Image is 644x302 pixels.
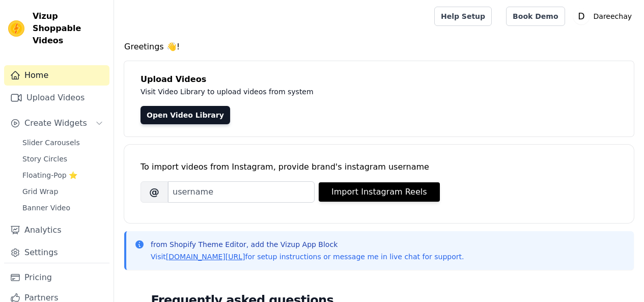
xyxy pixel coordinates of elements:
[141,181,168,203] span: @
[22,186,58,197] span: Grid Wrap
[434,7,492,26] a: Help Setup
[141,73,618,86] h4: Upload Videos
[22,138,80,148] span: Slider Carousels
[151,252,464,262] p: Visit for setup instructions or message me in live chat for support.
[168,181,315,203] input: username
[4,267,109,288] a: Pricing
[16,135,109,150] a: Slider Carousels
[141,106,230,124] a: Open Video Library
[590,7,636,25] p: Dareechay
[141,161,618,173] div: To import videos from Instagram, provide brand's instagram username
[22,203,70,213] span: Banner Video
[22,154,67,164] span: Story Circles
[124,41,634,53] h4: Greetings 👋!
[4,88,109,108] a: Upload Videos
[4,113,109,133] button: Create Widgets
[166,253,245,261] a: [DOMAIN_NAME][URL]
[4,242,109,263] a: Settings
[573,7,636,25] button: D Dareechay
[506,7,565,26] a: Book Demo
[319,182,440,202] button: Import Instagram Reels
[16,168,109,182] a: Floating-Pop ⭐
[4,65,109,86] a: Home
[151,239,464,250] p: from Shopify Theme Editor, add the Vizup App Block
[24,117,87,129] span: Create Widgets
[16,184,109,199] a: Grid Wrap
[33,10,105,47] span: Vizup Shoppable Videos
[22,170,77,180] span: Floating-Pop ⭐
[16,152,109,166] a: Story Circles
[16,201,109,215] a: Banner Video
[141,86,597,98] p: Visit Video Library to upload videos from system
[8,20,24,37] img: Vizup
[4,220,109,240] a: Analytics
[578,11,584,21] text: D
